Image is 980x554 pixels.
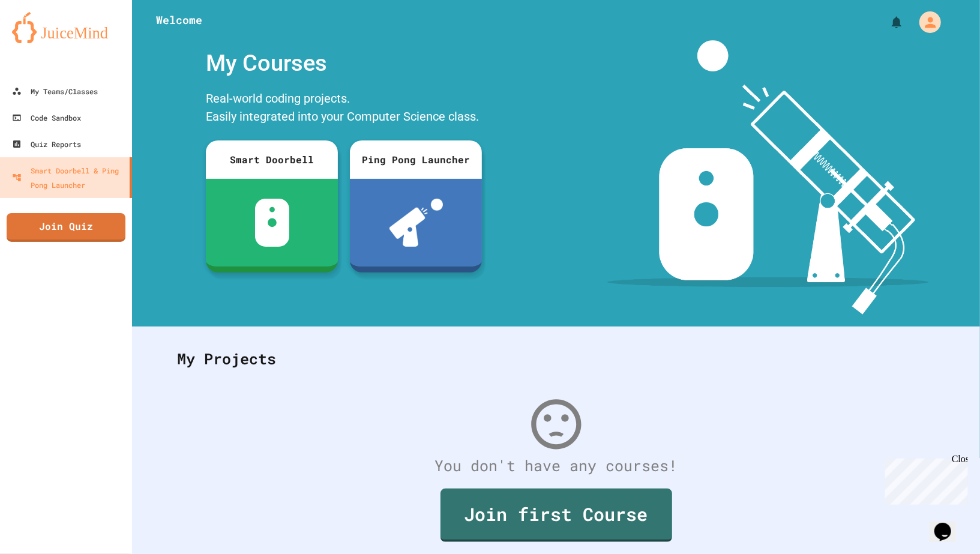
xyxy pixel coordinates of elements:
iframe: chat widget [880,454,968,505]
div: Chat with us now!Close [5,5,83,76]
div: My Courses [200,40,488,86]
img: sdb-white.svg [255,199,289,247]
div: Ping Pong Launcher [350,140,482,179]
div: Smart Doorbell [206,140,338,179]
div: You don't have any courses! [165,454,947,477]
div: My Projects [165,336,947,382]
a: Join Quiz [7,213,125,242]
div: Code Sandbox [12,110,81,125]
a: Join first Course [440,489,672,542]
img: logo-orange.svg [12,12,120,43]
iframe: chat widget [930,506,968,542]
div: My Notifications [867,12,907,32]
div: My Account [907,8,944,36]
div: Real-world coding projects. Easily integrated into your Computer Science class. [200,86,488,131]
div: My Teams/Classes [12,84,98,98]
div: Smart Doorbell & Ping Pong Launcher [12,163,125,192]
img: banner-image-my-projects.png [607,40,929,315]
img: ppl-with-ball.png [389,199,443,247]
div: Quiz Reports [12,137,81,151]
